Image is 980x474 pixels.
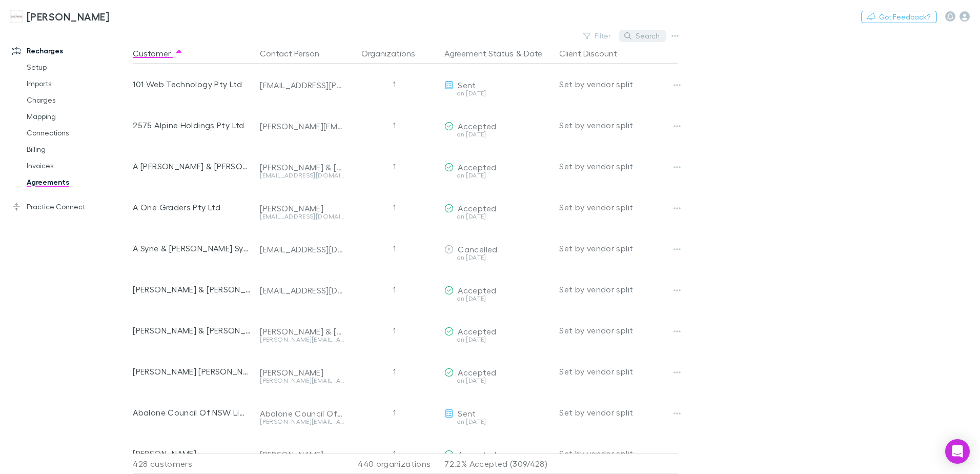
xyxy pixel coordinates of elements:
div: [EMAIL_ADDRESS][PERSON_NAME][DOMAIN_NAME] [260,80,344,90]
div: 2575 Alpine Holdings Pty Ltd [133,105,252,146]
div: 440 organizations [348,453,440,474]
div: 1 [348,228,440,269]
div: Abalone Council Of NSW Limited [260,408,344,419]
div: 1 [348,392,440,433]
div: on [DATE] [444,131,551,137]
div: on [DATE] [444,172,551,179]
div: 1 [348,146,440,187]
button: Search [619,30,666,42]
a: Charges [16,92,138,108]
span: Accepted [458,121,496,131]
a: Setup [16,59,138,75]
a: [PERSON_NAME] [4,4,115,29]
div: on [DATE] [444,213,551,220]
div: [PERSON_NAME][EMAIL_ADDRESS][DOMAIN_NAME] [260,378,344,384]
span: Accepted [458,367,496,377]
div: on [DATE] [444,295,551,302]
p: 72.2% Accepted (309/428) [444,454,551,473]
div: [EMAIL_ADDRESS][DOMAIN_NAME] [260,172,344,179]
div: Set by vendor split [559,228,678,269]
a: Practice Connect [2,199,138,215]
a: Recharges [2,43,138,59]
div: [PERSON_NAME] [260,203,344,213]
div: on [DATE] [444,419,551,425]
a: Agreements [16,174,138,190]
div: 1 [348,187,440,228]
div: Set by vendor split [559,146,678,187]
div: [PERSON_NAME][EMAIL_ADDRESS][DOMAIN_NAME] [260,337,344,343]
div: 1 [348,433,440,474]
div: 1 [348,351,440,392]
span: Accepted [458,162,496,172]
div: Set by vendor split [559,64,678,105]
div: 1 [348,64,440,105]
div: [PERSON_NAME] & [PERSON_NAME] [133,269,252,310]
img: Hales Douglass's Logo [10,10,23,23]
div: A One Graders Pty Ltd [133,187,252,228]
button: Filter [578,30,617,42]
button: Got Feedback? [861,11,937,23]
a: Connections [16,125,138,141]
div: & [444,43,551,64]
div: [PERSON_NAME] & [PERSON_NAME] [260,162,344,172]
div: 1 [348,310,440,351]
div: Set by vendor split [559,351,678,392]
div: on [DATE] [444,337,551,343]
div: Set by vendor split [559,269,678,310]
div: Set by vendor split [559,105,678,146]
a: Imports [16,75,138,92]
div: 101 Web Technology Pty Ltd [133,64,252,105]
div: [EMAIL_ADDRESS][DOMAIN_NAME] [260,213,344,220]
span: Sent [458,408,476,418]
button: Agreement Status [444,43,514,64]
a: Billing [16,141,138,157]
div: [PERSON_NAME] & [PERSON_NAME] & [PERSON_NAME] & [PERSON_NAME] [133,310,252,351]
button: Contact Person [260,43,332,64]
button: Organizations [361,43,427,64]
span: Accepted [458,326,496,336]
div: 1 [348,269,440,310]
div: Set by vendor split [559,187,678,228]
a: Mapping [16,108,138,125]
div: A [PERSON_NAME] & [PERSON_NAME] [133,146,252,187]
div: A Syne & [PERSON_NAME] Syne & [PERSON_NAME] [PERSON_NAME] & R Syne [133,228,252,269]
div: on [DATE] [444,378,551,384]
span: Accepted [458,203,496,213]
div: Set by vendor split [559,392,678,433]
div: Set by vendor split [559,433,678,474]
div: [EMAIL_ADDRESS][DOMAIN_NAME] [260,285,344,295]
div: [EMAIL_ADDRESS][DOMAIN_NAME] [260,244,344,254]
div: [PERSON_NAME] [260,367,344,378]
div: 428 customers [133,453,256,474]
span: Accepted [458,285,496,295]
div: [PERSON_NAME][EMAIL_ADDRESS][DOMAIN_NAME] [260,121,344,131]
div: on [DATE] [444,90,551,96]
a: Invoices [16,157,138,174]
h3: [PERSON_NAME] [27,10,109,23]
div: [PERSON_NAME] [133,433,252,474]
div: 1 [348,105,440,146]
div: Abalone Council Of NSW Limited [133,392,252,433]
div: [PERSON_NAME][EMAIL_ADDRESS][DOMAIN_NAME] [260,419,344,425]
div: [PERSON_NAME] [260,449,344,460]
div: Open Intercom Messenger [945,439,970,464]
button: Date [524,43,542,64]
div: on [DATE] [444,254,551,261]
span: Cancelled [458,244,497,254]
span: Sent [458,80,476,90]
span: Accepted [458,449,496,459]
button: Client Discount [559,43,629,64]
div: [PERSON_NAME] & [PERSON_NAME] & [PERSON_NAME] & [PERSON_NAME] [260,326,344,337]
button: Customer [133,43,183,64]
div: [PERSON_NAME] [PERSON_NAME] [133,351,252,392]
div: Set by vendor split [559,310,678,351]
